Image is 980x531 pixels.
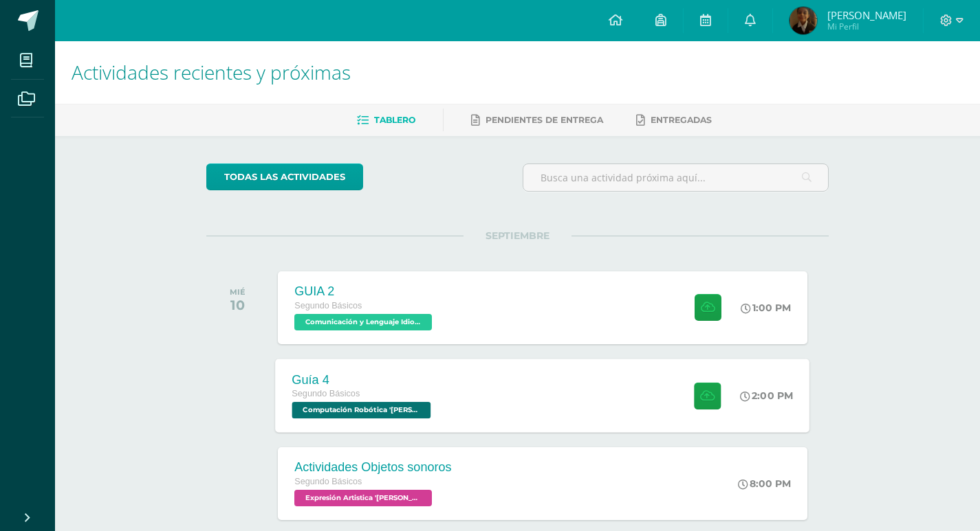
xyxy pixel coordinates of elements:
[294,284,435,299] div: GUIA 2
[72,59,351,85] span: Actividades recientes y próximas
[523,164,828,191] input: Busca una actividad próxima aquí...
[486,115,603,125] span: Pendientes de entrega
[738,477,791,490] div: 8:00 PM
[464,229,571,242] span: SEPTIEMBRE
[292,402,431,418] span: Computación Robótica 'Newton'
[294,301,362,310] span: Segundo Básicos
[357,109,415,131] a: Tablero
[374,115,415,125] span: Tablero
[294,477,362,486] span: Segundo Básicos
[827,21,906,32] span: Mi Perfil
[206,163,363,190] a: todas las Actividades
[230,297,246,313] div: 10
[651,115,712,125] span: Entregadas
[827,8,906,22] span: [PERSON_NAME]
[230,287,246,297] div: MIÉ
[471,109,603,131] a: Pendientes de entrega
[292,389,360,398] span: Segundo Básicos
[294,490,432,506] span: Expresión Artistica 'Newton'
[294,460,451,475] div: Actividades Objetos sonoros
[790,7,817,34] img: bdb9db04f70e451cd67b19d09788241b.png
[741,302,791,314] div: 1:00 PM
[741,389,794,402] div: 2:00 PM
[636,109,712,131] a: Entregadas
[292,372,435,387] div: Guía 4
[294,314,432,330] span: Comunicación y Lenguaje Idioma Extranjero 'Newton'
